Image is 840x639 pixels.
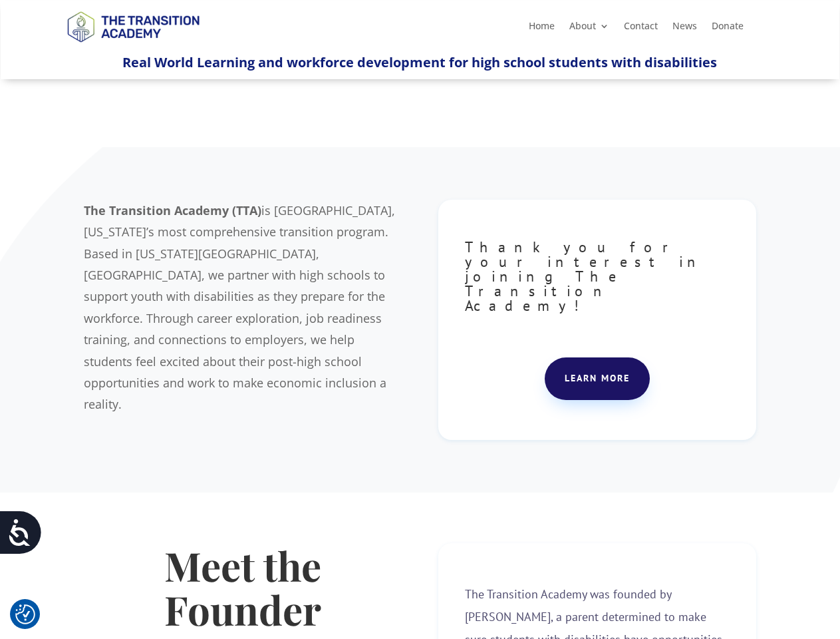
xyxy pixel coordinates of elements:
[164,538,321,636] strong: Meet the Founder
[15,604,35,624] button: Cookie Settings
[569,21,609,36] a: About
[465,238,706,315] span: Thank you for your interest in joining The Transition Academy!
[529,21,555,36] a: Home
[61,3,205,50] img: TTA Brand_TTA Primary Logo_Horizontal_Light BG
[624,21,658,36] a: Contact
[672,21,697,36] a: News
[122,53,717,71] span: Real World Learning and workforce development for high school students with disabilities
[61,40,205,53] a: Logo-Noticias
[15,604,35,624] img: Revisit consent button
[84,202,261,218] b: The Transition Academy (TTA)
[545,357,650,400] a: Learn more
[712,21,744,36] a: Donate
